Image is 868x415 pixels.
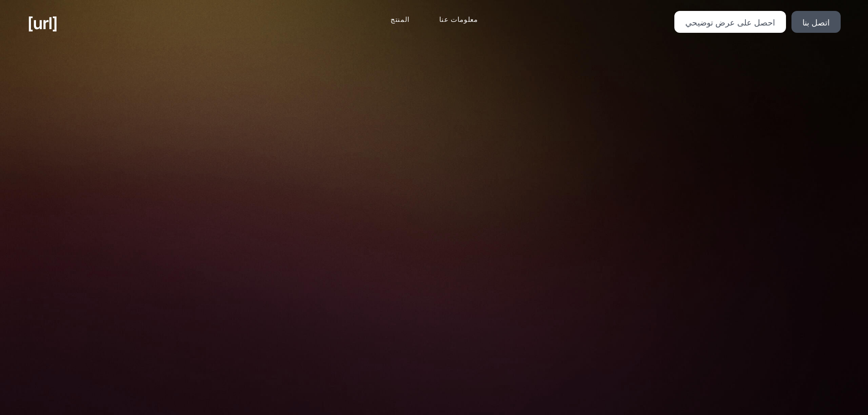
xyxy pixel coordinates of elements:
[27,13,57,33] font: [URL]
[802,18,830,27] font: اتصل بنا
[383,11,417,29] a: المنتج
[685,18,775,27] font: احصل على عرض توضيحي
[27,11,57,36] a: [URL]
[674,11,786,33] a: احصل على عرض توضيحي
[390,15,410,24] font: المنتج
[791,11,841,33] a: اتصل بنا
[432,11,485,29] a: معلومات عنا
[439,15,478,24] font: معلومات عنا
